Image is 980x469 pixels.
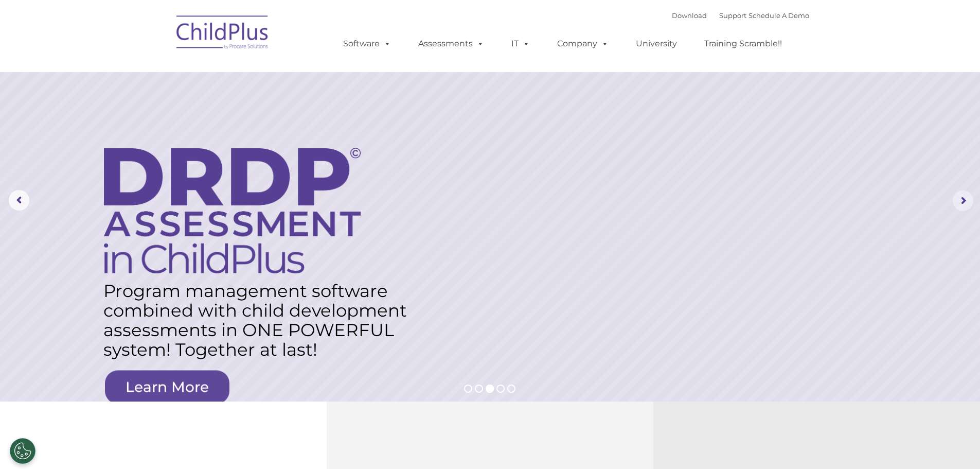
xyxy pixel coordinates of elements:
[143,110,187,118] span: Phone number
[408,33,494,54] a: Assessments
[547,33,619,54] a: Company
[171,8,274,60] img: ChildPlus by Procare Solutions
[694,33,792,54] a: Training Scramble!!
[143,68,174,76] span: Last name
[105,370,229,404] a: Learn More
[501,33,540,54] a: IT
[10,438,35,464] button: Cookies Settings
[333,33,401,54] a: Software
[672,11,809,20] font: |
[626,33,687,54] a: University
[104,148,361,273] img: DRDP Assessment in ChildPlus
[719,11,746,20] a: Support
[749,11,809,20] a: Schedule A Demo
[103,281,417,359] rs-layer: Program management software combined with child development assessments in ONE POWERFUL system! T...
[672,11,707,20] a: Download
